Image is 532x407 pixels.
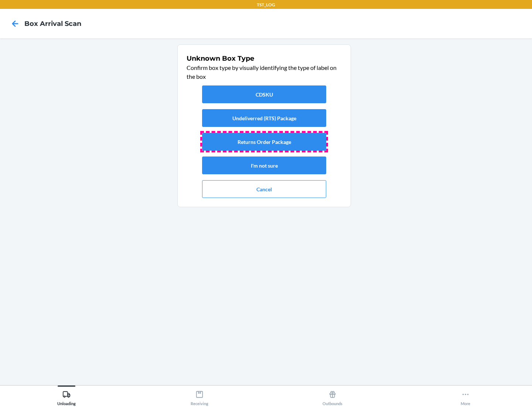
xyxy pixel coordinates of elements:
[57,387,76,406] div: Unloading
[202,133,326,151] button: Returns Order Package
[266,386,399,406] button: Outbounds
[257,1,275,8] p: TST_LOG
[187,63,342,81] p: Confirm box type by visually identifying the type of label on the box
[133,386,266,406] button: Receiving
[399,386,532,406] button: More
[323,387,342,406] div: Outbounds
[191,387,208,406] div: Receiving
[187,54,342,63] h1: Unknown Box Type
[202,109,326,127] button: Undeliverred (RTS) Package
[202,180,326,198] button: Cancel
[24,19,81,28] h4: Box Arrival Scan
[202,157,326,174] button: I'm not sure
[202,85,326,103] button: CDSKU
[461,387,470,406] div: More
